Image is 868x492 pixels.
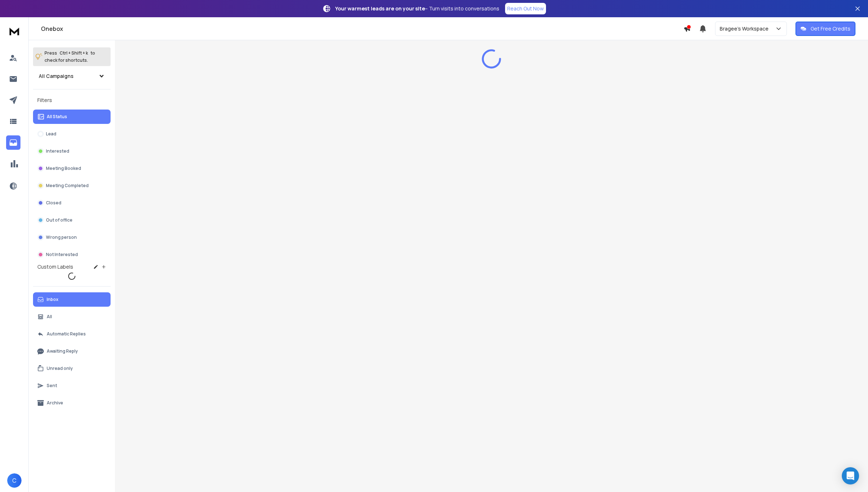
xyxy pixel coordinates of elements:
[505,3,546,14] a: Reach Out Now
[47,114,67,120] p: All Status
[33,178,111,193] button: Meeting Completed
[33,361,111,376] button: Unread only
[37,263,73,270] h3: Custom Labels
[33,69,111,83] button: All Campaigns
[33,327,111,341] button: Automatic Replies
[33,110,111,124] button: All Status
[47,297,59,302] p: Inbox
[33,344,111,358] button: Awaiting Reply
[33,127,111,141] button: Lead
[46,148,69,154] p: Interested
[335,5,425,12] strong: Your warmest leads are on your site
[33,196,111,210] button: Closed
[47,366,73,371] p: Unread only
[45,50,95,64] p: Press to check for shortcuts.
[46,235,77,240] p: Wrong person
[7,24,22,38] img: logo
[46,183,89,189] p: Meeting Completed
[33,144,111,158] button: Interested
[33,213,111,227] button: Out of office
[842,467,859,484] div: Open Intercom Messenger
[46,252,78,257] p: Not Interested
[33,310,111,324] button: All
[33,230,111,245] button: Wrong person
[47,383,57,389] p: Sent
[33,247,111,262] button: Not Interested
[33,396,111,410] button: Archive
[335,5,499,12] p: – Turn visits into conversations
[47,331,86,337] p: Automatic Replies
[811,25,850,32] p: Get Free Credits
[33,292,111,307] button: Inbox
[720,25,771,32] p: Bragee's Workspace
[39,73,74,80] h1: All Campaigns
[46,200,61,206] p: Closed
[507,5,544,12] p: Reach Out Now
[46,166,81,171] p: Meeting Booked
[46,131,56,137] p: Lead
[47,314,52,320] p: All
[47,400,63,406] p: Archive
[59,49,89,57] span: Ctrl + Shift + k
[33,161,111,176] button: Meeting Booked
[41,24,683,33] h1: Onebox
[46,217,73,223] p: Out of office
[7,473,22,488] button: C
[33,95,111,105] h3: Filters
[795,22,855,36] button: Get Free Credits
[47,348,78,354] p: Awaiting Reply
[33,379,111,393] button: Sent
